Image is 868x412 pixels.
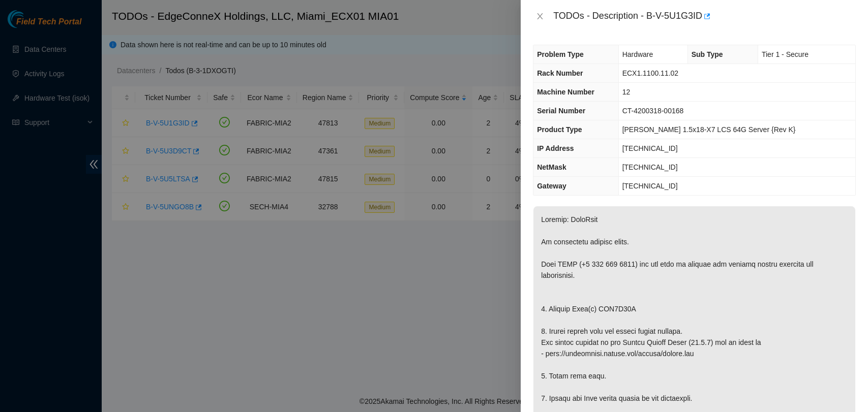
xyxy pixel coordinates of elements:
span: Hardware [622,50,653,58]
span: Problem Type [537,50,584,58]
button: Close [533,12,547,21]
span: Gateway [537,182,566,190]
div: TODOs - Description - B-V-5U1G3ID [553,8,856,24]
span: ECX1.1100.11.02 [622,69,679,77]
span: Tier 1 - Secure [762,50,809,58]
span: [TECHNICAL_ID] [622,182,678,190]
span: NetMask [537,163,566,171]
span: 12 [622,88,631,96]
span: [TECHNICAL_ID] [622,163,678,171]
span: Machine Number [537,88,594,96]
span: Serial Number [537,107,585,115]
span: Rack Number [537,69,583,77]
span: [PERSON_NAME] 1.5x18-X7 LCS 64G Server {Rev K} [622,125,796,134]
span: [TECHNICAL_ID] [622,144,678,152]
span: close [536,12,544,20]
span: IP Address [537,144,574,152]
span: Product Type [537,125,582,134]
span: CT-4200318-00168 [622,107,684,115]
span: Sub Type [692,50,723,58]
